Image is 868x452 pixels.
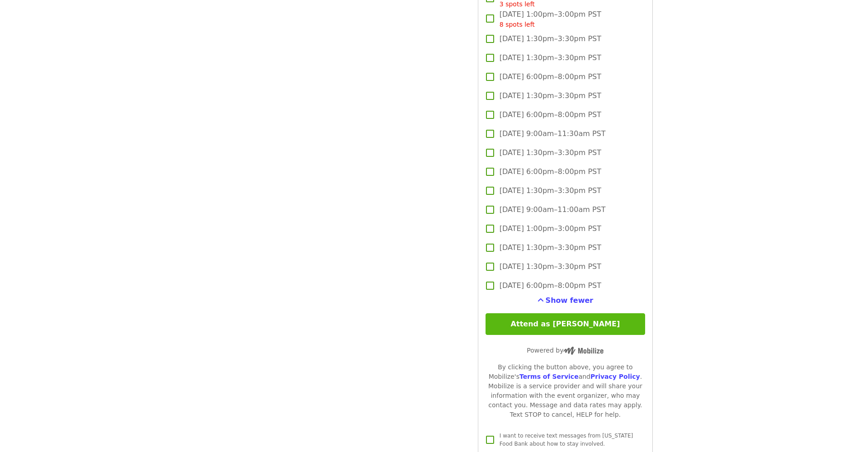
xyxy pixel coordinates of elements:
span: [DATE] 1:00pm–3:00pm PST [500,223,601,234]
button: Attend as [PERSON_NAME] [486,313,645,335]
a: Privacy Policy [590,373,640,380]
button: See more timeslots [538,295,594,306]
span: [DATE] 1:30pm–3:30pm PST [500,261,601,272]
span: 3 spots left [500,0,535,8]
a: Terms of Service [519,373,579,380]
span: Powered by [527,347,604,354]
div: By clicking the button above, you agree to Mobilize's and . Mobilize is a service provider and wi... [486,363,645,419]
span: [DATE] 1:30pm–3:30pm PST [500,242,601,253]
span: [DATE] 1:30pm–3:30pm PST [500,52,601,63]
span: [DATE] 1:30pm–3:30pm PST [500,90,601,101]
span: [DATE] 9:00am–11:30am PST [500,128,606,139]
span: [DATE] 9:00am–11:00am PST [500,204,606,215]
span: [DATE] 1:30pm–3:30pm PST [500,147,601,158]
span: [DATE] 1:30pm–3:30pm PST [500,185,601,196]
span: [DATE] 6:00pm–8:00pm PST [500,109,601,120]
img: Powered by Mobilize [563,347,604,355]
span: [DATE] 6:00pm–8:00pm PST [500,166,601,177]
span: [DATE] 1:30pm–3:30pm PST [500,33,601,44]
span: Show fewer [546,296,594,305]
span: [DATE] 6:00pm–8:00pm PST [500,280,601,291]
span: [DATE] 1:00pm–3:00pm PST [500,9,601,29]
span: I want to receive text messages from [US_STATE] Food Bank about how to stay involved. [500,433,633,447]
span: [DATE] 6:00pm–8:00pm PST [500,71,601,82]
span: 8 spots left [500,21,535,28]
